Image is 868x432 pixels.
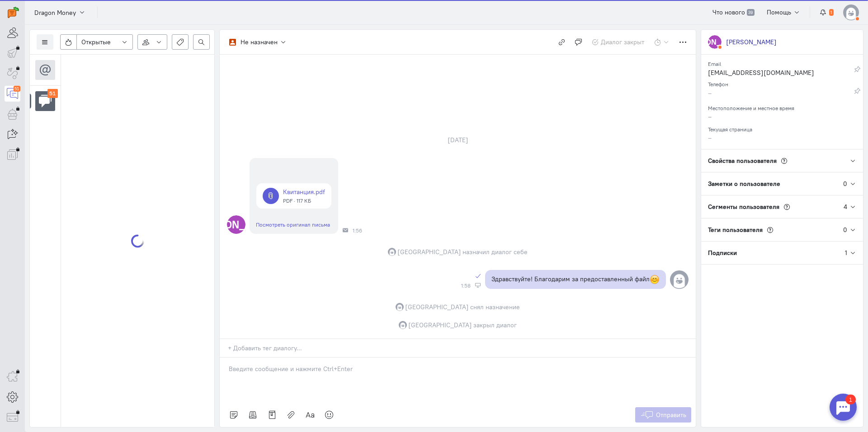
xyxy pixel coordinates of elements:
[656,411,686,419] span: Отправить
[196,218,277,231] text: [PERSON_NAME]
[685,37,745,46] text: [PERSON_NAME]
[650,274,660,284] span: :blush:
[708,58,721,67] small: Email
[708,226,763,234] span: Теги пользователя
[712,8,745,16] span: Что нового
[461,283,471,289] span: 1:58
[843,225,847,234] div: 0
[708,203,779,211] span: Сегменты пользователя
[491,274,660,285] p: Здравствуйте! Благодарим за предоставленный файл
[462,247,528,256] span: назначил диалог себе
[635,407,692,423] button: Отправить
[708,134,712,142] span: –
[701,172,843,195] div: Заметки о пользователе
[747,9,755,16] span: 39
[438,134,478,146] div: [DATE]
[343,228,348,233] div: Почта
[470,302,520,311] span: снял назначение
[587,34,650,50] button: Диалог закрыт
[843,5,859,20] img: default-v4.png
[5,86,20,102] a: 51
[29,4,90,20] button: Dragon Money
[241,37,278,46] div: Не назначен
[708,157,777,165] span: Свойства пользователя
[708,88,854,100] div: –
[473,321,517,330] span: закрыл диалог
[353,228,362,234] span: 1:56
[34,8,76,17] span: Dragon Money
[20,5,31,15] div: 1
[397,247,461,256] span: [GEOGRAPHIC_DATA]
[708,68,854,79] div: [EMAIL_ADDRESS][DOMAIN_NAME]
[256,221,330,228] a: Посмотреть оригинал письма
[224,34,292,50] button: Не назначен
[475,283,481,288] div: Веб-панель
[845,248,847,257] div: 1
[47,89,58,98] div: 51
[708,123,856,133] div: Текущая страница
[708,79,728,88] small: Телефон
[708,102,856,112] div: Местоположение и местное время
[408,321,472,330] span: [GEOGRAPHIC_DATA]
[762,5,806,20] button: Помощь
[829,9,834,16] span: 1
[708,5,759,20] a: Что нового 39
[14,86,20,92] div: 51
[701,242,845,264] div: Подписки
[601,38,644,46] span: Диалог закрыт
[8,7,19,18] img: carrot-quest.svg
[844,202,847,211] div: 4
[815,5,839,20] button: 1
[726,37,777,46] div: [PERSON_NAME]
[767,8,791,16] span: Помощь
[405,302,469,311] span: [GEOGRAPHIC_DATA]
[708,112,712,121] span: –
[843,179,847,188] div: 0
